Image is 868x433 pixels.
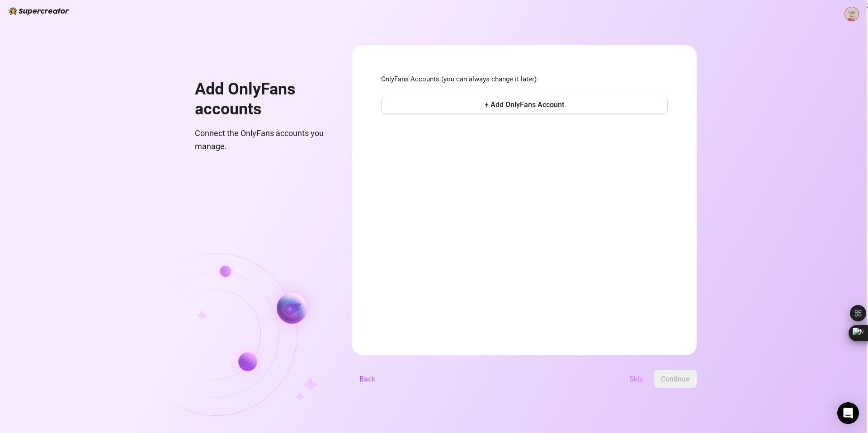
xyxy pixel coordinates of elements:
[629,375,643,383] span: Skip
[845,7,859,21] img: ACg8ocJ4PjgdeXUEvrcJEBvpokY4oqqU30LSv8_jCv_a0cRKX43tCtAH=s96-c
[352,370,382,388] button: Back
[654,370,697,388] button: Continue
[837,402,859,424] div: Open Intercom Messenger
[381,74,668,85] span: OnlyFans Accounts (you can always change it later):
[195,127,330,153] span: Connect the OnlyFans accounts you manage.
[381,96,668,114] button: + Add OnlyFans Account
[622,370,651,388] button: Skip
[9,7,69,15] img: logo
[485,100,564,109] span: + Add OnlyFans Account
[359,375,375,383] span: Back
[195,80,330,119] h1: Add OnlyFans accounts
